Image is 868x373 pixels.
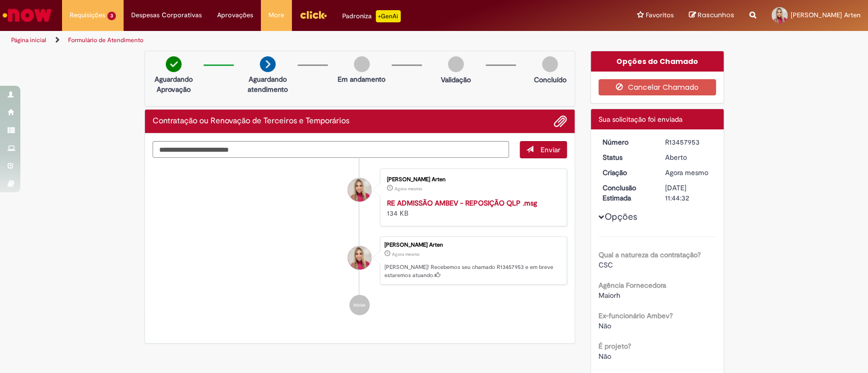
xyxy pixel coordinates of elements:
span: Rascunhos [698,10,734,20]
time: 28/08/2025 13:44:21 [395,186,422,192]
span: [PERSON_NAME] Arten [791,11,860,19]
button: Adicionar anexos [554,115,567,128]
div: [PERSON_NAME] Arten [384,242,561,248]
img: click_logo_yellow_360x200.png [300,7,327,22]
img: img-circle-grey.png [542,56,558,72]
p: Validação [441,75,471,85]
a: Formulário de Atendimento [68,36,143,44]
a: Página inicial [11,36,46,44]
b: Ex-funcionário Ambev? [598,311,673,320]
ul: Trilhas de página [8,31,571,50]
p: +GenAi [376,10,401,22]
p: [PERSON_NAME]! Recebemos seu chamado R13457953 e em breve estaremos atuando. [384,263,561,279]
li: Isabela Patricia Ferrarini Arten [153,236,567,285]
span: Favoritos [646,10,674,20]
ul: Histórico de tíquete [153,158,567,326]
div: 28/08/2025 13:44:30 [665,167,712,178]
div: Opções do Chamado [591,51,724,72]
b: É projeto? [598,342,631,351]
p: Em andamento [338,74,385,84]
dt: Número [595,137,657,147]
button: Enviar [520,141,567,158]
span: CSC [598,260,613,269]
div: [PERSON_NAME] Arten [387,177,556,183]
span: Requisições [70,10,105,20]
b: Qual a natureza da contratação? [598,250,701,259]
span: 3 [107,12,116,20]
span: Aprovações [217,10,253,20]
h2: Contratação ou Renovação de Terceiros e Temporários Histórico de tíquete [153,117,349,126]
p: Aguardando Aprovação [149,74,198,94]
img: check-circle-green.png [166,56,182,72]
p: Aguardando atendimento [243,74,292,94]
img: ServiceNow [1,5,53,25]
button: Cancelar Chamado [598,79,716,95]
div: 134 KB [387,198,556,218]
p: Concluído [533,75,566,85]
b: Agência Fornecedora [598,281,666,290]
div: [DATE] 11:44:32 [665,183,712,203]
a: RE ADMISSÃO AMBEV - REPOSIÇÃO QLP .msg [387,198,537,208]
div: Aberto [665,152,712,162]
span: Maiorh [598,291,620,300]
div: Isabela Patricia Ferrarini Arten [348,246,371,269]
time: 28/08/2025 13:44:30 [665,168,708,177]
span: Agora mesmo [392,251,420,257]
div: Isabela Patricia Ferrarini Arten [348,178,371,201]
dt: Status [595,152,657,162]
span: Despesas Corporativas [131,10,202,20]
dt: Criação [595,167,657,178]
a: Rascunhos [689,11,734,20]
span: Agora mesmo [395,186,422,192]
time: 28/08/2025 13:44:30 [392,251,420,257]
img: img-circle-grey.png [448,56,464,72]
dt: Conclusão Estimada [595,183,657,203]
span: Não [598,321,611,330]
span: Sua solicitação foi enviada [598,115,682,124]
img: arrow-next.png [260,56,276,72]
span: Agora mesmo [665,168,708,177]
div: Padroniza [342,10,401,22]
div: R13457953 [665,137,712,147]
span: More [268,10,284,20]
textarea: Digite sua mensagem aqui... [153,141,510,158]
span: Enviar [541,145,560,154]
img: img-circle-grey.png [354,56,370,72]
span: Não [598,352,611,361]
